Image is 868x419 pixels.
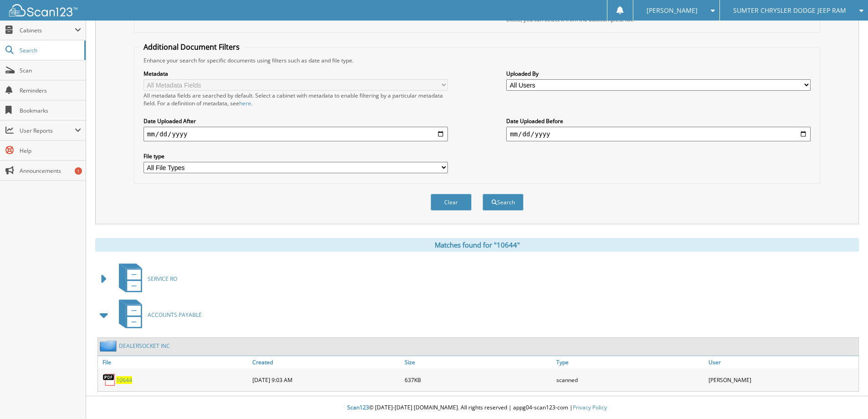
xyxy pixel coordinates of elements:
span: Cabinets [20,26,75,34]
a: Privacy Policy [573,403,607,411]
a: Type [554,356,706,368]
span: Scan123 [347,403,369,411]
img: PDF.png [103,373,116,387]
div: 1 [75,167,82,175]
span: Help [20,147,81,155]
a: SERVICE RO [113,261,177,297]
span: Bookmarks [20,107,81,114]
a: 10644 [116,376,132,384]
button: Search [483,194,524,211]
div: © [DATE]-[DATE] [DOMAIN_NAME]. All rights reserved | appg04-scan123-com | [86,397,868,419]
img: scan123-logo-white.svg [9,4,77,16]
img: folder2.png [100,340,119,352]
div: All metadata fields are searched by default. Select a cabinet with metadata to enable filtering b... [144,92,448,107]
button: Clear [431,194,472,211]
span: SERVICE RO [148,275,177,283]
label: File type [144,152,448,160]
a: User [706,356,858,368]
a: Created [250,356,402,368]
div: [DATE] 9:03 AM [250,371,402,389]
a: ACCOUNTS PAYABLE [113,297,202,333]
span: Announcements [20,167,81,175]
input: end [506,127,811,141]
a: Size [402,356,555,368]
label: Date Uploaded Before [506,117,811,125]
div: Matches found for "10644" [95,238,859,252]
div: 637KB [402,371,555,389]
span: [PERSON_NAME] [647,8,698,13]
div: [PERSON_NAME] [706,371,858,389]
span: ACCOUNTS PAYABLE [148,311,202,319]
div: scanned [554,371,706,389]
a: here [239,99,251,107]
legend: Additional Document Filters [139,42,244,52]
a: DEALERSOCKET INC [119,342,170,350]
label: Uploaded By [506,70,811,78]
a: File [98,356,250,368]
iframe: Chat Widget [822,375,868,419]
span: Reminders [20,87,81,94]
span: User Reports [20,127,75,134]
input: start [144,127,448,141]
span: Scan [20,67,81,74]
div: Enhance your search for specific documents using filters such as date and file type. [139,57,815,64]
label: Date Uploaded After [144,117,448,125]
span: SUMTER CHRYSLER DODGE JEEP RAM [733,8,846,13]
span: Search [20,47,80,54]
label: Metadata [144,70,448,78]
